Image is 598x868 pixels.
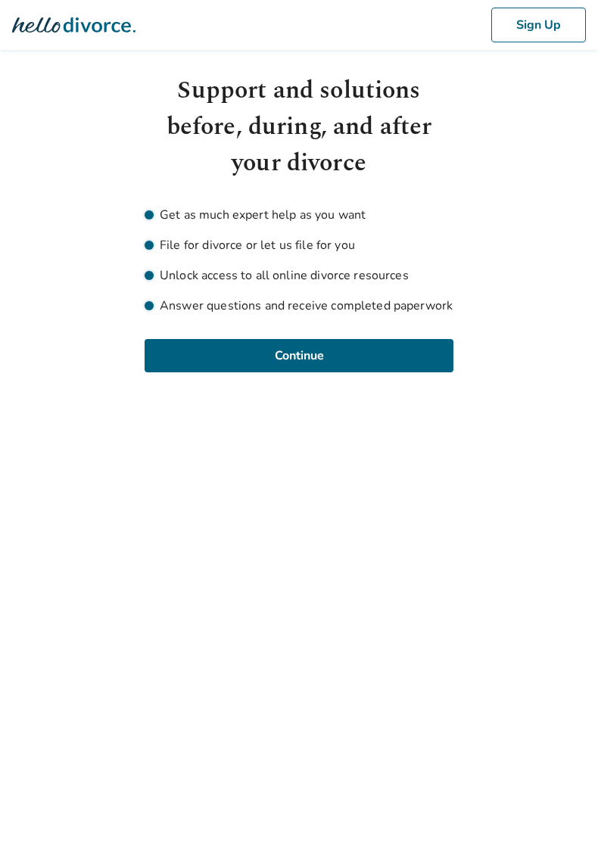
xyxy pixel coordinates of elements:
[145,236,453,254] li: File for divorce or let us file for you
[145,297,453,315] li: Answer questions and receive completed paperwork
[145,339,453,372] button: Continue
[491,8,586,42] button: Sign Up
[145,266,453,285] li: Unlock access to all online divorce resources
[145,206,453,224] li: Get as much expert help as you want
[145,73,453,182] h1: Support and solutions before, during, and after your divorce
